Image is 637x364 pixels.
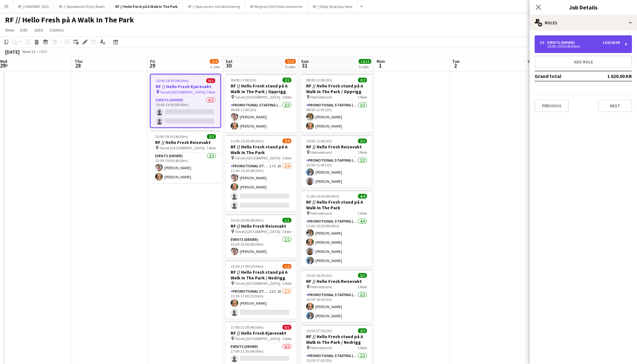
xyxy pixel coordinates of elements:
[527,62,536,69] span: 3
[535,71,592,81] td: Grand total
[150,130,221,183] app-job-card: 15:00-19:30 (4h30m)2/2RF // Hello Fresh Reisevakt Torvet [GEOGRAPHIC_DATA]1 RoleEvents (Driver)2/...
[359,64,371,69] div: 5 Jobs
[358,345,367,350] span: 1 Role
[50,27,64,33] span: Comms
[285,59,296,64] span: 7/12
[547,40,577,45] div: Events (Driver)
[452,58,459,64] span: Tue
[20,27,27,33] span: Edit
[359,59,371,64] span: 12/12
[150,152,221,183] app-card-role: Events (Driver)2/215:00-19:30 (4h30m)[PERSON_NAME][PERSON_NAME]
[226,144,296,155] h3: RF // Hello Fresh stand på A Walk In The Park
[150,58,155,64] span: Fri
[39,49,47,54] div: CEST
[207,146,216,150] span: 1 Role
[301,291,372,322] app-card-role: Promotional Staffing (Promotional Staff)2/215:30-16:30 (1h)[PERSON_NAME][PERSON_NAME]
[358,273,367,278] span: 2/2
[235,95,280,99] span: Torvet [GEOGRAPHIC_DATA]
[226,260,296,319] div: 15:30-17:00 (1h30m)1/2RF // Hello Fresh stand på A Walk In The Park / Nedrigg Torvet [GEOGRAPHIC_...
[183,0,245,13] button: RF // Specsavers Juli Aktivisering
[301,74,372,132] app-job-card: 08:00-11:00 (3h)2/2RF // Hello Fresh stand på A Walk In The Park / Opprigg Holmestrand1 RolePromo...
[226,214,296,258] div: 15:30-20:00 (4h30m)1/1RF // Hello Fresh Reisevakt Torvet [GEOGRAPHIC_DATA]1 RoleEvents (Driver)1/...
[282,139,291,143] span: 2/4
[306,139,332,143] span: 10:00-11:00 (1h)
[235,229,280,234] span: Torvet [GEOGRAPHIC_DATA]
[301,199,372,211] h3: RF // Hello Fresh stand på A Walk In The Park
[310,95,332,99] span: Holmestrand
[151,97,220,127] app-card-role: Events (Driver)0/215:00-19:30 (4h30m)
[231,325,264,330] span: 17:00-21:30 (4h30m)
[210,64,220,69] div: 2 Jobs
[301,278,372,284] h3: RF // Hello Fresh Reisevakt
[282,156,291,160] span: 1 Role
[306,78,332,82] span: 08:00-11:00 (3h)
[535,99,569,112] button: Previous
[226,102,296,132] app-card-role: Promotional Staffing (Promotional Staff)2/209:00-11:00 (2h)[PERSON_NAME][PERSON_NAME]
[226,269,296,281] h3: RF // Hello Fresh stand på A Walk In The Park / Nedrigg
[282,229,291,234] span: 1 Role
[5,49,20,55] div: [DATE]
[226,288,296,319] app-card-role: Promotional Staffing (Promotional Staff)22I2A1/215:30-17:00 (1h30m)[PERSON_NAME]
[54,0,110,13] button: RF // Sparebank1 Entry Room
[151,84,220,89] h3: RF // Hello Fresh Kjørevakt
[301,334,372,345] h3: RF // Hello Fresh stand på A Walk In The Park / Nedrigg
[110,0,183,13] button: RF // Hello Fresh på A Walk In The Park
[592,71,632,81] td: 1 620.00 KR
[34,27,43,33] span: Jobs
[285,64,295,69] div: 6 Jobs
[206,90,215,94] span: 1 Role
[155,134,188,139] span: 15:00-19:30 (4h30m)
[376,62,385,69] span: 1
[306,194,339,199] span: 11:00-15:30 (4h30m)
[535,56,632,68] button: Add role
[3,26,16,34] a: View
[301,269,372,322] app-job-card: 15:30-16:30 (1h)2/2RF // Hello Fresh Reisevakt Holmestrand1 RolePromotional Staffing (Promotional...
[530,3,637,11] h3: Job Details
[308,0,358,13] button: RF // Body Shop Spa Serie
[528,58,536,64] span: Wed
[75,58,82,64] span: Thu
[74,62,82,69] span: 28
[301,190,372,267] app-job-card: 11:00-15:30 (4h30m)4/4RF // Hello Fresh stand på A Walk In The Park Holmestrand1 RolePromotional ...
[156,78,189,83] span: 15:00-19:30 (4h30m)
[451,62,459,69] span: 2
[306,273,332,278] span: 15:30-16:30 (1h)
[226,330,296,336] h3: RF // Hello Fresh Kjørevakt
[310,211,332,216] span: Holmestrand
[282,325,291,330] span: 0/2
[226,58,233,64] span: Sat
[358,328,367,333] span: 2/2
[206,78,215,83] span: 0/2
[301,135,372,188] div: 10:00-11:00 (1h)2/2RF // Hello Fresh Reisevakt Holmestrand1 RolePromotional Staffing (Promotional...
[207,134,216,139] span: 2/2
[226,83,296,94] h3: RF // Hello Fresh stand på A Walk In The Park / Opprigg
[235,156,280,160] span: Torvet [GEOGRAPHIC_DATA]
[226,135,296,212] div: 11:00-15:30 (4h30m)2/4RF // Hello Fresh stand på A Walk In The Park Torvet [GEOGRAPHIC_DATA]1 Rol...
[282,336,291,341] span: 1 Role
[301,218,372,267] app-card-role: Promotional Staffing (Promotional Staff)4/411:00-15:30 (4h30m)[PERSON_NAME][PERSON_NAME][PERSON_N...
[226,163,296,212] app-card-role: Promotional Staffing (Promotional Staff)17I2A2/411:00-15:30 (4h30m)[PERSON_NAME][PERSON_NAME]
[377,58,385,64] span: Mon
[47,26,66,34] a: Comms
[358,150,367,155] span: 1 Role
[530,15,637,30] div: Roles
[226,223,296,229] h3: RF // Hello Fresh Reisevakt
[282,95,291,99] span: 1 Role
[235,281,280,286] span: Torvet [GEOGRAPHIC_DATA]
[13,0,54,13] button: RF // KVADRAT 2025
[301,144,372,150] h3: RF // Hello Fresh Reisevakt
[231,139,264,143] span: 11:00-15:30 (4h30m)
[282,264,291,269] span: 1/2
[5,27,14,33] span: View
[5,15,134,25] h1: RF // Hello Fresh på A Walk In The Park
[358,284,367,289] span: 1 Role
[300,62,309,69] span: 31
[150,74,221,128] app-job-card: 15:00-19:30 (4h30m)0/2RF // Hello Fresh Kjørevakt Torvet [GEOGRAPHIC_DATA]1 RoleEvents (Driver)0/...
[301,83,372,94] h3: RF // Hello Fresh stand på A Walk In The Park / Opprigg
[598,99,632,112] button: Next
[225,62,233,69] span: 30
[358,194,367,199] span: 4/4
